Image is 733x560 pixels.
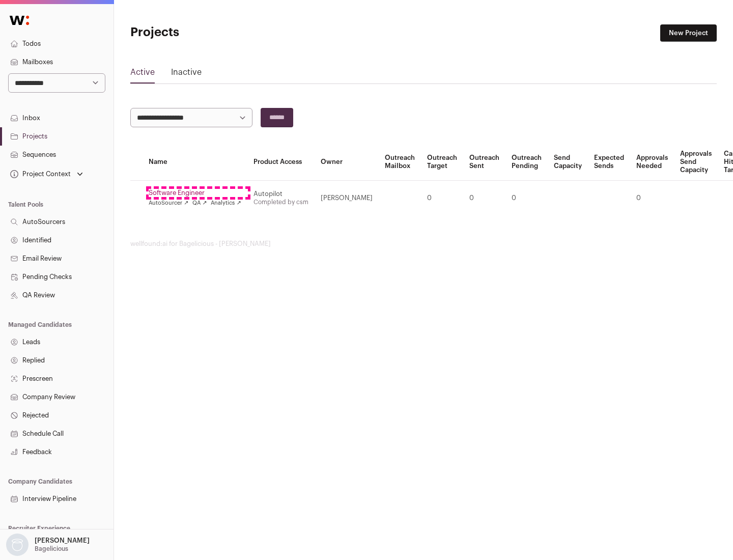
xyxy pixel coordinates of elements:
[143,144,247,181] th: Name
[588,144,630,181] th: Expected Sends
[421,181,463,216] td: 0
[149,189,241,197] a: Software Engineer
[171,66,202,82] a: Inactive
[548,144,588,181] th: Send Capacity
[463,144,505,181] th: Outreach Sent
[149,199,188,207] a: AutoSourcer ↗
[421,144,463,181] th: Outreach Target
[4,10,35,31] img: Wellfound
[130,24,326,41] h1: Projects
[505,144,548,181] th: Outreach Pending
[192,199,207,207] a: QA ↗
[253,190,308,198] div: Autopilot
[630,181,674,216] td: 0
[379,144,421,181] th: Outreach Mailbox
[8,170,71,178] div: Project Context
[505,181,548,216] td: 0
[8,167,85,181] button: Open dropdown
[463,181,505,216] td: 0
[35,537,90,545] p: [PERSON_NAME]
[253,199,308,205] a: Completed by csm
[130,66,155,82] a: Active
[211,199,241,207] a: Analytics ↗
[130,240,717,248] footer: wellfound:ai for Bagelicious - [PERSON_NAME]
[35,545,68,553] p: Bagelicious
[315,181,379,216] td: [PERSON_NAME]
[6,534,29,556] img: nopic.png
[247,144,315,181] th: Product Access
[630,144,674,181] th: Approvals Needed
[4,534,92,556] button: Open dropdown
[674,144,718,181] th: Approvals Send Capacity
[660,24,717,42] a: New Project
[315,144,379,181] th: Owner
